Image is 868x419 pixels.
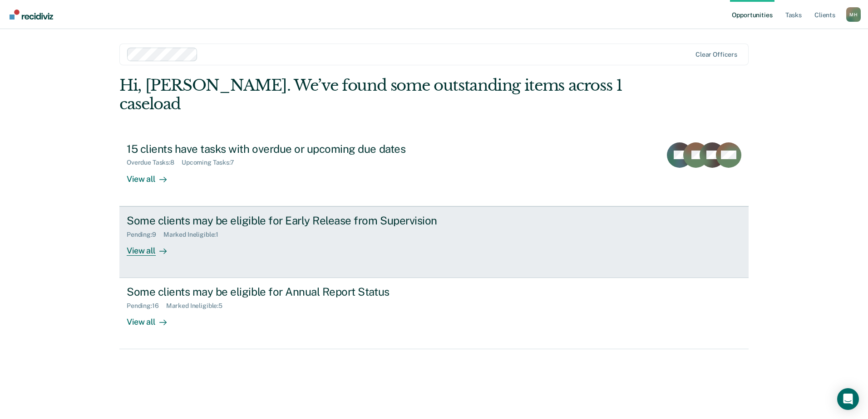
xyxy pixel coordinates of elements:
[127,142,445,156] div: 15 clients have tasks with overdue or upcoming due dates
[127,166,178,184] div: View all
[182,159,242,166] div: Upcoming Tasks : 7
[127,310,178,327] div: View all
[846,7,861,22] button: Profile dropdown button
[119,278,749,349] a: Some clients may be eligible for Annual Report StatusPending:16Marked Ineligible:5View all
[127,214,445,227] div: Some clients may be eligible for Early Release from Supervision
[837,388,859,410] div: Open Intercom Messenger
[127,302,166,310] div: Pending : 16
[166,302,230,310] div: Marked Ineligible : 5
[127,159,182,166] div: Overdue Tasks : 8
[10,10,53,19] img: Recidiviz
[127,238,178,256] div: View all
[163,231,226,239] div: Marked Ineligible : 1
[119,206,749,278] a: Some clients may be eligible for Early Release from SupervisionPending:9Marked Ineligible:1View all
[119,135,749,206] a: 15 clients have tasks with overdue or upcoming due datesOverdue Tasks:8Upcoming Tasks:7View all
[846,7,861,22] div: M H
[119,76,623,113] div: Hi, [PERSON_NAME]. We’ve found some outstanding items across 1 caseload
[695,51,737,58] div: Clear officers
[127,285,445,298] div: Some clients may be eligible for Annual Report Status
[127,231,163,239] div: Pending : 9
